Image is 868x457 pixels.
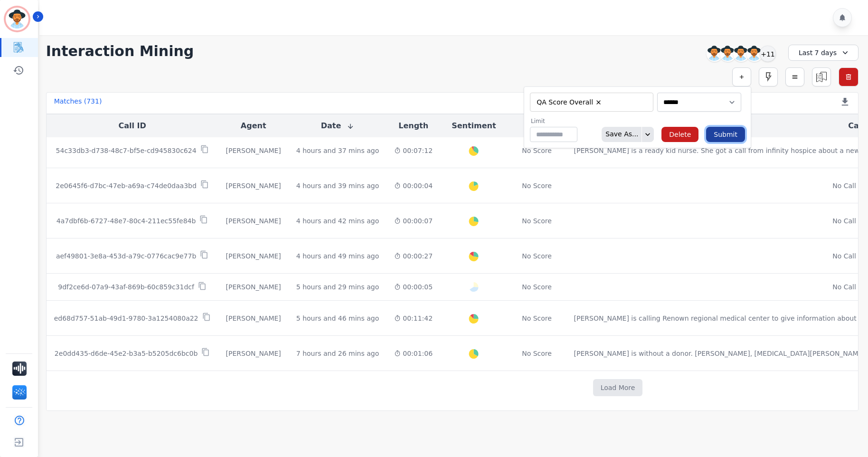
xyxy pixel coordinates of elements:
div: [PERSON_NAME] [226,349,281,358]
p: 9df2ce6d-07a9-43af-869b-60c859c31dcf [58,282,194,292]
div: 00:00:05 [394,282,433,292]
p: 54c33db3-d738-48c7-bf5e-cd945830c624 [56,146,197,155]
div: Matches ( 731 ) [54,96,102,110]
p: aef49801-3e8a-453d-a79c-0776cac9e77b [56,251,196,261]
div: 7 hours and 26 mins ago [296,349,379,358]
div: [PERSON_NAME] [226,251,281,261]
div: Last 7 days [788,45,859,61]
div: [PERSON_NAME] [226,314,281,323]
p: 2e0645f6-d7bc-47eb-a69a-c74de0daa3bd [56,181,197,190]
div: No Score [522,314,552,323]
p: 2e0dd435-d6de-45e2-b3a5-b5205dc6bc0b [55,349,198,358]
div: 4 hours and 49 mins ago [296,251,379,261]
div: No Score [522,349,552,358]
div: 00:00:27 [394,251,433,261]
div: 00:01:06 [394,349,433,358]
p: ed68d757-51ab-49d1-9780-3a1254080a22 [54,314,198,323]
button: Call ID [118,120,146,132]
div: Save As... [602,127,638,142]
div: 00:11:42 [394,314,433,323]
div: 5 hours and 29 mins ago [296,282,379,292]
button: Load More [593,379,643,396]
div: 4 hours and 42 mins ago [296,216,379,226]
div: 4 hours and 37 mins ago [296,146,379,155]
div: No Score [522,251,552,261]
div: No Score [522,181,552,190]
div: No Score [522,282,552,292]
label: Limit [531,117,577,125]
button: Agent [241,120,266,132]
div: 4 hours and 39 mins ago [296,181,379,190]
p: 4a7dbf6b-6727-48e7-80c4-211ec55fe84b [57,216,196,226]
div: No Score [522,146,552,155]
button: Date [321,120,355,132]
h1: Interaction Mining [46,43,194,60]
button: Delete [661,127,698,142]
button: Sentiment [452,120,496,132]
div: 5 hours and 46 mins ago [296,314,379,323]
div: [PERSON_NAME] [226,216,281,226]
div: No Score [522,216,552,226]
div: +11 [760,46,776,62]
div: 00:00:04 [394,181,433,190]
div: [PERSON_NAME] [226,146,281,155]
button: Length [398,120,428,132]
button: Remove QA Score Overall [595,99,602,106]
div: [PERSON_NAME] [226,181,281,190]
li: QA Score Overall [534,98,605,107]
ul: selected options [532,96,647,108]
div: 00:07:12 [394,146,433,155]
div: 00:00:07 [394,216,433,226]
button: Submit [706,127,745,142]
img: Bordered avatar [6,8,28,30]
div: [PERSON_NAME] [226,282,281,292]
